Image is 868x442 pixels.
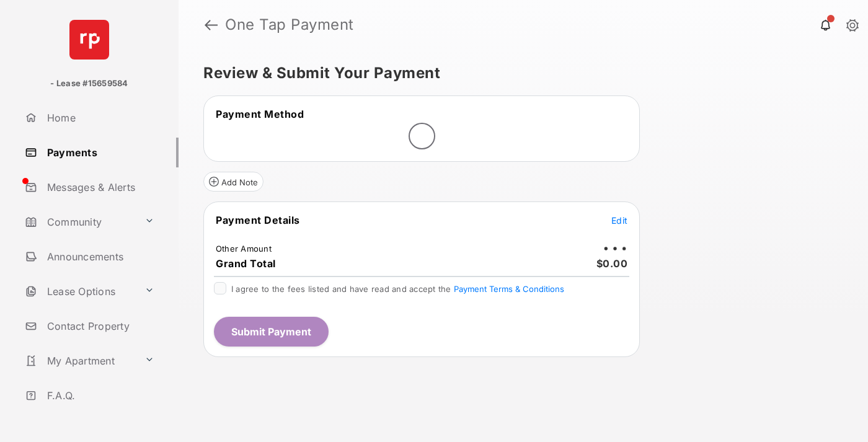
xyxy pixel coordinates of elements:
span: Edit [611,215,627,226]
a: My Apartment [20,346,139,376]
button: Add Note [203,172,263,192]
strong: One Tap Payment [225,17,354,32]
span: Payment Method [216,108,304,120]
a: F.A.Q. [20,381,179,410]
button: Edit [611,214,627,226]
img: svg+xml;base64,PHN2ZyB4bWxucz0iaHR0cDovL3d3dy53My5vcmcvMjAwMC9zdmciIHdpZHRoPSI2NCIgaGVpZ2h0PSI2NC... [69,20,109,60]
p: - Lease #15659584 [50,77,128,90]
a: Contact Property [20,311,179,341]
a: Messages & Alerts [20,172,179,202]
span: Grand Total [216,257,276,270]
a: Announcements [20,242,179,272]
a: Community [20,207,139,237]
span: Payment Details [216,214,300,226]
button: Submit Payment [214,317,329,347]
td: Other Amount [215,243,272,254]
a: Home [20,103,179,133]
span: $0.00 [596,257,628,270]
button: I agree to the fees listed and have read and accept the [454,284,564,294]
span: I agree to the fees listed and have read and accept the [231,284,564,294]
a: Payments [20,138,179,167]
h5: Review & Submit Your Payment [203,66,833,81]
a: Lease Options [20,276,139,306]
